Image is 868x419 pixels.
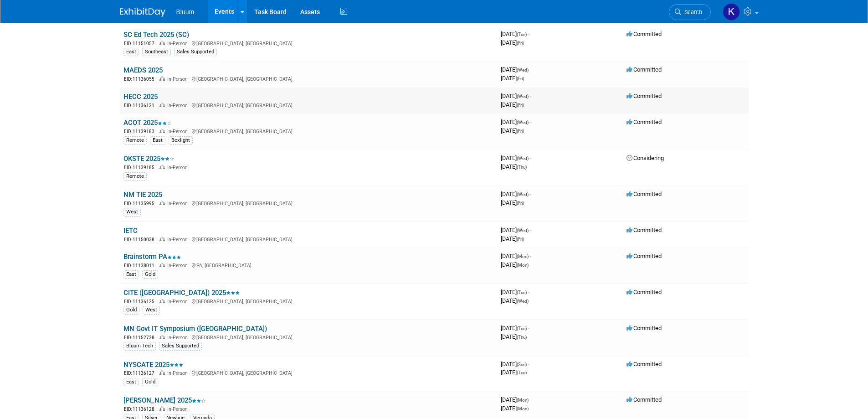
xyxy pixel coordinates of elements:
div: Boxlight [169,136,193,145]
span: - [530,66,531,73]
span: [DATE] [501,191,531,197]
span: EID: 11136125 [124,299,158,304]
span: Committed [627,396,662,403]
span: - [530,227,531,233]
span: - [530,119,531,125]
span: [DATE] [501,333,527,340]
span: (Wed) [517,156,529,161]
div: East [123,378,139,386]
div: [GEOGRAPHIC_DATA], [GEOGRAPHIC_DATA] [123,75,493,83]
span: Committed [627,93,662,99]
span: [DATE] [501,261,529,268]
span: In-Person [167,237,190,243]
span: (Sun) [517,362,527,367]
span: (Wed) [517,299,529,304]
span: [DATE] [501,101,524,108]
span: - [528,289,529,295]
div: [GEOGRAPHIC_DATA], [GEOGRAPHIC_DATA] [123,235,493,243]
img: In-Person Event [159,41,165,45]
span: [DATE] [501,199,524,206]
a: CITE ([GEOGRAPHIC_DATA]) 2025 [123,289,240,297]
a: [PERSON_NAME] 2025 [123,396,205,404]
img: In-Person Event [159,263,165,267]
img: In-Person Event [159,299,165,303]
span: EID: 11136127 [124,371,158,376]
span: [DATE] [501,119,531,125]
span: EID: 11136121 [124,103,158,108]
span: In-Person [167,201,190,207]
div: Gold [123,306,139,314]
a: ACOT 2025 [123,119,171,127]
div: PA, [GEOGRAPHIC_DATA] [123,261,493,269]
div: Gold [142,270,158,279]
div: East [123,270,139,279]
span: EID: 11150038 [124,237,158,242]
span: EID: 11139185 [124,165,158,170]
div: [GEOGRAPHIC_DATA], [GEOGRAPHIC_DATA] [123,39,493,47]
span: [DATE] [501,325,529,331]
span: [DATE] [501,369,527,376]
span: (Wed) [517,192,529,197]
span: Committed [627,227,662,233]
img: In-Person Event [159,335,165,339]
span: In-Person [167,263,190,269]
span: [DATE] [501,396,531,403]
div: East [123,48,139,56]
span: - [530,93,531,99]
span: (Fri) [517,129,524,134]
span: (Mon) [517,398,529,403]
div: West [123,208,141,216]
span: Committed [627,289,662,295]
span: (Tue) [517,370,527,375]
span: [DATE] [501,361,529,367]
div: East [150,136,165,145]
div: Sales Supported [174,48,217,56]
img: In-Person Event [159,237,165,241]
span: Committed [627,253,662,259]
span: (Wed) [517,94,529,99]
a: MN Govt IT Symposium ([GEOGRAPHIC_DATA]) [123,325,267,333]
span: (Mon) [517,263,529,268]
span: [DATE] [501,163,527,170]
span: Committed [627,119,662,125]
img: In-Person Event [159,370,165,375]
span: EID: 11136128 [124,407,158,412]
span: In-Person [167,335,190,341]
span: [DATE] [501,289,529,295]
span: EID: 11135995 [124,201,158,206]
div: [GEOGRAPHIC_DATA], [GEOGRAPHIC_DATA] [123,199,493,207]
span: [DATE] [501,155,531,161]
a: OKSTE 2025 [123,155,174,163]
span: [DATE] [501,93,531,99]
a: IETC [123,227,138,235]
span: (Mon) [517,406,529,411]
span: [DATE] [501,405,529,412]
div: [GEOGRAPHIC_DATA], [GEOGRAPHIC_DATA] [123,333,493,341]
span: (Tue) [517,32,527,37]
span: (Wed) [517,120,529,125]
span: In-Person [167,165,190,171]
a: NYSCATE 2025 [123,361,183,369]
span: [DATE] [501,66,531,73]
span: (Thu) [517,335,527,340]
img: In-Person Event [159,406,165,411]
span: (Wed) [517,67,529,72]
img: In-Person Event [159,165,165,169]
span: EID: 11139183 [124,129,158,134]
div: [GEOGRAPHIC_DATA], [GEOGRAPHIC_DATA] [123,101,493,109]
div: Remote [123,172,147,181]
div: Bluum Tech [123,342,156,350]
a: SC Ed Tech 2025 (SC) [123,31,189,39]
span: In-Person [167,406,190,412]
span: In-Person [167,103,190,109]
div: [GEOGRAPHIC_DATA], [GEOGRAPHIC_DATA] [123,297,493,305]
span: (Wed) [517,228,529,233]
img: In-Person Event [159,201,165,205]
span: - [528,361,529,367]
div: Sales Supported [159,342,202,350]
span: (Mon) [517,254,529,259]
a: Brainstorm PA [123,253,181,261]
span: (Fri) [517,76,524,81]
a: MAEDS 2025 [123,66,163,74]
div: Gold [142,378,158,386]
